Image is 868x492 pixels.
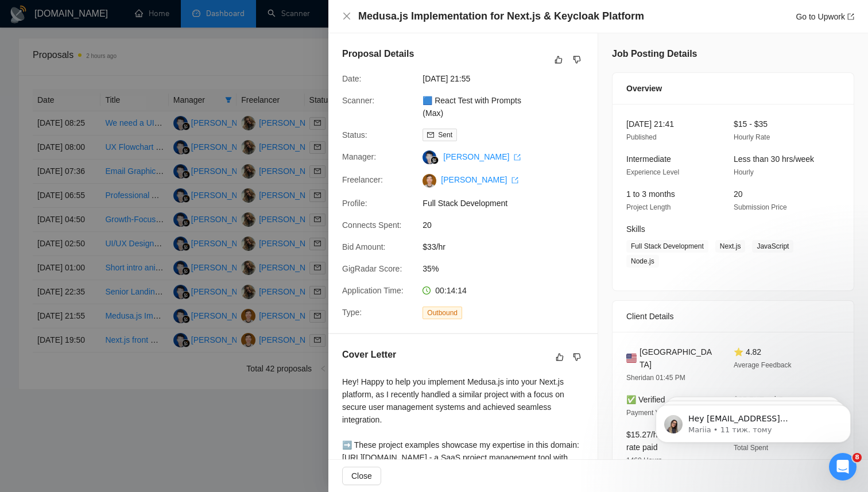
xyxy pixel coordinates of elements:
a: Go to Upworkexport [796,12,854,21]
button: like [552,53,565,67]
span: Experience Level [626,168,679,176]
button: Close [342,467,381,485]
a: [PERSON_NAME] export [441,175,518,184]
span: 1 to 3 months [626,189,675,199]
span: JavaScript [752,240,793,253]
iframe: Intercom live chat [829,453,857,481]
span: Date: [342,74,361,83]
span: Less than 30 hrs/week [734,154,814,164]
h5: Cover Letter [342,348,396,362]
span: 20 [423,219,595,231]
span: export [847,13,854,20]
span: like [555,55,563,64]
span: Profile: [342,199,367,208]
span: Type: [342,308,362,317]
span: Hourly Rate [734,133,770,141]
span: $33/hr [423,241,595,253]
span: Connects Spent: [342,220,402,230]
span: clock-circle [423,286,431,295]
span: export [511,177,518,184]
button: dislike [570,350,584,364]
p: Message from Mariia, sent 11 тиж. тому [50,44,198,55]
span: Sheridan 01:45 PM [626,374,685,382]
button: Close [342,11,351,21]
span: close [342,11,351,21]
span: 00:14:14 [435,286,467,295]
span: Close [351,470,372,482]
span: [GEOGRAPHIC_DATA] [640,346,715,371]
span: Average Feedback [734,361,792,369]
iframe: Intercom notifications повідомлення [638,381,868,461]
span: Hourly [734,168,754,176]
span: Overview [626,82,662,95]
span: Full Stack Development [423,197,595,210]
span: Freelancer: [342,175,383,184]
span: Next.js [715,240,746,253]
span: 1460 Hours [626,456,662,464]
span: Project Length [626,203,671,211]
span: 8 [852,453,862,462]
span: Published [626,133,657,141]
span: $15.27/hr avg hourly rate paid [626,430,700,452]
div: Client Details [626,301,840,332]
h5: Job Posting Details [612,47,697,61]
span: GigRadar Score: [342,264,402,273]
span: Sent [438,131,452,139]
span: dislike [573,55,581,64]
span: mail [427,131,434,138]
img: gigradar-bm.png [431,156,439,164]
span: Outbound [423,307,462,319]
span: Hey [EMAIL_ADDRESS][PERSON_NAME][DOMAIN_NAME], Looks like your Upwork agency [PERSON_NAME] 🏆 Top ... [50,33,197,214]
span: Payment Verification [626,409,689,417]
img: c1QJQCDuws98iMFyDTvze42migQQ0mwv3jKvRwChQc0RsDbwJSSa6H9XjjYV7k9a2O [423,174,436,188]
button: dislike [570,53,584,67]
span: 20 [734,189,743,199]
span: [DATE] 21:55 [423,72,595,85]
span: Scanner: [342,96,374,105]
h4: Medusa.js Implementation for Next.js & Keycloak Platform [358,9,644,24]
h5: Proposal Details [342,47,414,61]
span: Full Stack Development [626,240,708,253]
a: 🟦 React Test with Prompts (Max) [423,96,521,118]
span: Application Time: [342,286,404,295]
span: Node.js [626,255,659,268]
a: [PERSON_NAME] export [443,152,521,161]
span: ✅ Verified [626,395,665,404]
span: Intermediate [626,154,671,164]
img: 🇺🇸 [626,352,637,365]
span: ⭐ 4.82 [734,347,761,357]
button: like [553,350,567,364]
span: like [556,352,564,362]
span: [DATE] 21:41 [626,119,674,129]
span: export [514,154,521,161]
span: 35% [423,262,595,275]
span: Skills [626,224,645,234]
span: $15 - $35 [734,119,768,129]
span: Bid Amount: [342,242,386,251]
span: Status: [342,130,367,140]
span: Submission Price [734,203,787,211]
span: Manager: [342,152,376,161]
span: dislike [573,352,581,362]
